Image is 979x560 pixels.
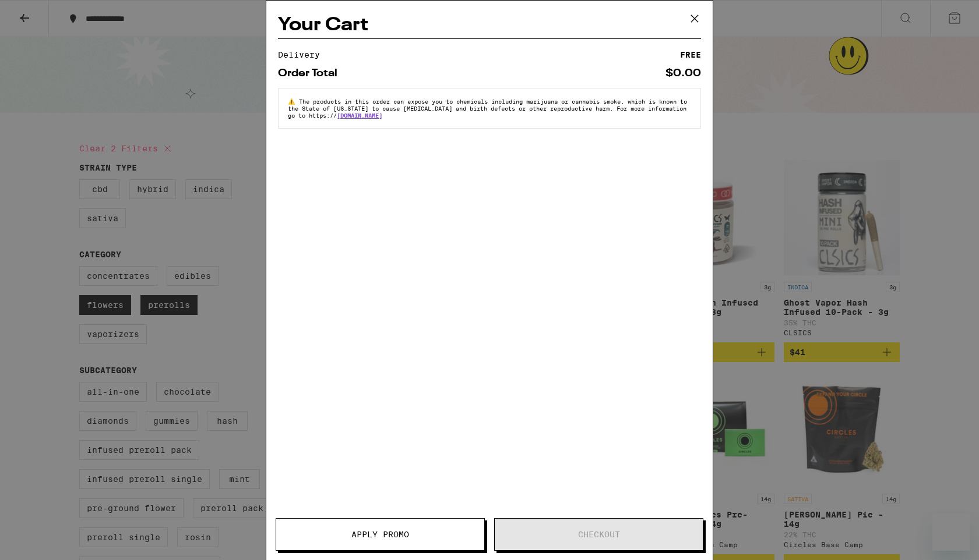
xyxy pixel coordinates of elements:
[278,51,328,59] div: Delivery
[494,518,703,551] button: Checkout
[665,68,701,79] div: $0.00
[578,530,620,538] span: Checkout
[278,12,701,38] h2: Your Cart
[680,51,701,59] div: FREE
[288,98,687,119] span: The products in this order can expose you to chemicals including marijuana or cannabis smoke, whi...
[351,530,409,538] span: Apply Promo
[337,112,382,119] a: [DOMAIN_NAME]
[276,518,485,551] button: Apply Promo
[278,68,346,79] div: Order Total
[288,98,299,105] span: ⚠️
[932,513,970,551] iframe: Button to launch messaging window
